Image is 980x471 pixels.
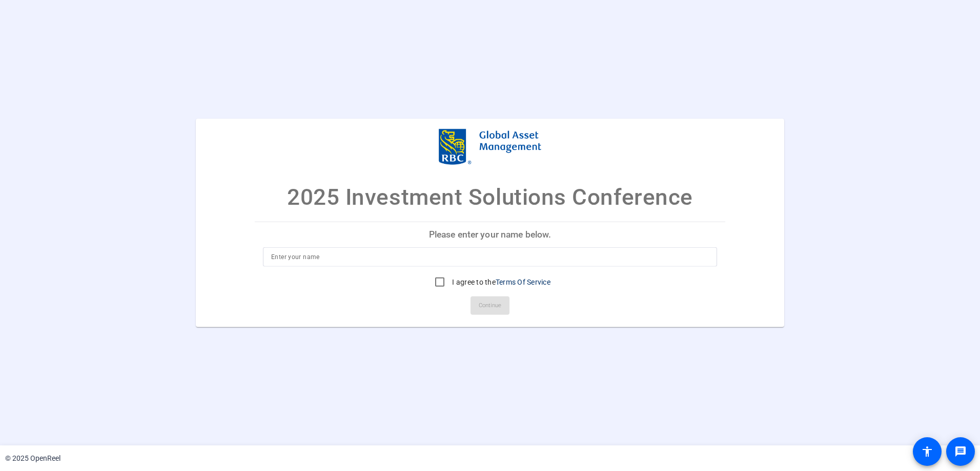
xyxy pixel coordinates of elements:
[921,445,933,458] mat-icon: accessibility
[5,453,60,464] div: © 2025 OpenReel
[255,222,725,247] p: Please enter your name below.
[954,445,967,458] mat-icon: message
[450,276,550,287] label: I agree to the
[439,129,541,165] img: company-logo
[287,180,693,214] p: 2025 Investment Solutions Conference
[496,277,550,286] a: Terms Of Service
[271,250,709,263] input: Enter your name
